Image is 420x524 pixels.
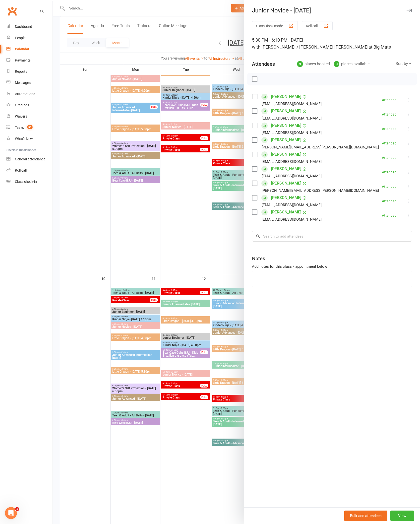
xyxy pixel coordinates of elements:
[271,136,301,144] a: [PERSON_NAME]
[382,113,397,116] div: Attended
[271,179,301,187] a: [PERSON_NAME]
[271,93,301,101] a: [PERSON_NAME]
[382,214,397,217] div: Attended
[15,47,29,51] div: Calendar
[15,168,27,172] div: Roll call
[262,115,322,122] div: [EMAIL_ADDRESS][DOMAIN_NAME]
[244,7,420,14] div: Junior Novice - [DATE]
[15,157,45,161] div: General attendance
[262,144,379,150] div: [PERSON_NAME][EMAIL_ADDRESS][PERSON_NAME][DOMAIN_NAME]
[27,125,33,129] span: 36
[252,37,412,51] div: 5:30 PM - 6:10 PM, [DATE]
[262,216,322,223] div: [EMAIL_ADDRESS][DOMAIN_NAME]
[252,255,265,262] div: Notes
[382,185,397,188] div: Attended
[15,92,35,96] div: Automations
[15,58,31,62] div: Payments
[6,122,53,133] a: Tasks 36
[271,165,301,173] a: [PERSON_NAME]
[15,69,27,73] div: Reports
[382,199,397,203] div: Attended
[5,507,17,519] iframe: Intercom live chat
[271,194,301,202] a: [PERSON_NAME]
[396,61,412,67] div: Sort by
[297,61,330,67] div: places booked
[262,187,379,194] div: [PERSON_NAME][EMAIL_ADDRESS][PERSON_NAME][DOMAIN_NAME]
[15,114,27,118] div: Waivers
[271,150,301,158] a: [PERSON_NAME]
[6,66,53,77] a: Reports
[15,103,29,107] div: Gradings
[271,208,301,216] a: [PERSON_NAME]
[6,111,53,122] a: Waivers
[252,263,412,269] div: Add notes for this class / appointment below
[15,36,25,40] div: People
[334,61,369,67] div: places available
[252,231,412,242] input: Search to add attendees
[262,158,322,165] div: [EMAIL_ADDRESS][DOMAIN_NAME]
[262,130,322,136] div: [EMAIL_ADDRESS][DOMAIN_NAME]
[6,176,53,187] a: Class kiosk mode
[382,170,397,174] div: Attended
[334,61,339,67] div: 31
[368,44,391,50] span: at Big Mats
[15,81,31,85] div: Messages
[271,107,301,115] a: [PERSON_NAME]
[6,21,53,32] a: Dashboard
[252,61,275,67] div: Attendees
[271,122,301,130] a: [PERSON_NAME]
[6,154,53,165] a: General attendance kiosk mode
[6,133,53,144] a: What's New
[15,126,24,130] div: Tasks
[6,88,53,100] a: Automations
[15,25,32,29] div: Dashboard
[262,101,322,107] div: [EMAIL_ADDRESS][DOMAIN_NAME]
[382,156,397,159] div: Attended
[262,173,322,179] div: [EMAIL_ADDRESS][DOMAIN_NAME]
[252,21,298,30] button: Class kiosk mode
[6,100,53,111] a: Gradings
[390,511,414,521] button: View
[382,141,397,145] div: Attended
[6,32,53,44] a: People
[6,165,53,176] a: Roll call
[344,511,387,521] button: Bulk add attendees
[297,61,303,67] div: 9
[252,44,368,50] span: with [PERSON_NAME] / [PERSON_NAME] [PERSON_NAME]
[302,21,333,30] button: Roll call
[6,5,18,17] a: Clubworx
[6,44,53,55] a: Calendar
[6,77,53,88] a: Messages
[15,507,19,511] span: 1
[6,55,53,66] a: Payments
[262,202,322,208] div: [EMAIL_ADDRESS][DOMAIN_NAME]
[382,98,397,102] div: Attended
[15,137,33,141] div: What's New
[382,127,397,131] div: Attended
[15,180,37,184] div: Class check-in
